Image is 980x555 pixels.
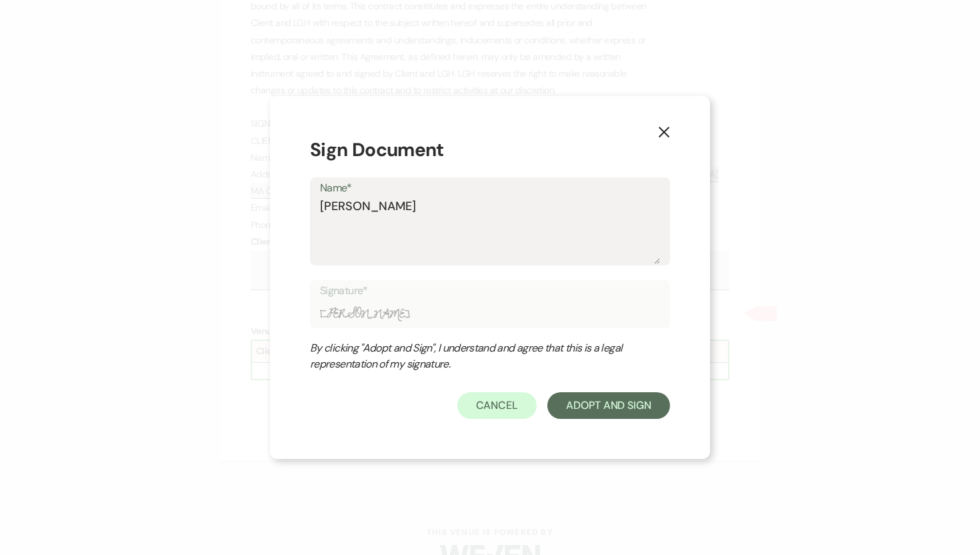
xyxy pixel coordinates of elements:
[547,392,670,419] button: Adopt And Sign
[320,197,660,264] textarea: [PERSON_NAME]
[457,392,537,419] button: Cancel
[310,340,643,372] div: By clicking "Adopt and Sign", I understand and agree that this is a legal representation of my si...
[320,179,660,198] label: Name*
[320,282,660,301] label: Signature*
[310,136,670,164] h1: Sign Document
